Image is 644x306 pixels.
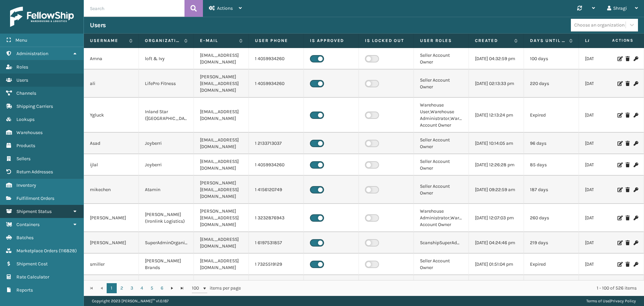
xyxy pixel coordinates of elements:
[634,113,638,118] i: Change Password
[16,156,31,162] span: Sellers
[137,283,147,293] a: 4
[16,143,35,148] span: Products
[469,154,524,176] td: [DATE] 12:26:28 pm
[139,232,194,254] td: SuperAdminOrganization
[107,283,117,293] a: 1
[579,70,634,98] td: [DATE] 02:04:24 pm
[84,98,139,133] td: Ygluck
[414,70,469,98] td: Seller Account Owner
[469,232,524,254] td: [DATE] 04:24:46 pm
[626,241,630,245] i: Delete
[626,141,630,146] i: Delete
[192,285,202,292] span: 100
[579,98,634,133] td: [DATE] 08:12:54 pm
[618,113,622,118] i: Edit
[147,283,157,293] a: 5
[249,232,304,254] td: 1 6197531857
[414,48,469,70] td: Seller Account Owner
[524,232,579,254] td: 219 days
[618,187,622,192] i: Edit
[16,209,52,214] span: Shipment Status
[84,70,139,98] td: ali
[249,204,304,232] td: 1 3232876943
[586,296,636,306] div: |
[249,70,304,98] td: 1 4059934260
[469,176,524,204] td: [DATE] 09:22:59 am
[579,154,634,176] td: [DATE] 07:03:58 pm
[249,254,304,275] td: 1 7325519129
[179,286,185,291] span: Go to the last page
[139,254,194,275] td: [PERSON_NAME] Brands
[194,254,249,275] td: [EMAIL_ADDRESS][DOMAIN_NAME]
[84,254,139,275] td: smiller
[16,77,28,83] span: Users
[16,90,36,96] span: Channels
[475,38,511,44] label: Created
[634,216,638,220] i: Change Password
[579,254,634,275] td: [DATE] 01:21:44 pm
[414,204,469,232] td: Warehouse Administrator,Warehouse Account Owner
[16,287,33,293] span: Reports
[634,56,638,61] i: Change Password
[16,64,28,70] span: Roles
[90,38,126,44] label: Username
[139,133,194,154] td: Joyberri
[634,187,638,192] i: Change Password
[250,285,637,292] div: 1 - 100 of 526 items
[524,48,579,70] td: 100 days
[585,38,621,44] label: Last Seen
[469,275,524,297] td: [DATE] 11:31:23 am
[634,163,638,167] i: Change Password
[139,70,194,98] td: LifePro Fitness
[84,275,139,297] td: [PERSON_NAME]
[610,299,636,303] a: Privacy Policy
[469,204,524,232] td: [DATE] 12:07:03 pm
[16,51,48,56] span: Administration
[16,182,36,188] span: Inventory
[10,7,74,27] img: logo
[194,275,249,297] td: [EMAIL_ADDRESS][DOMAIN_NAME]
[414,232,469,254] td: ScanshipSuperAdministrator
[192,283,241,293] span: items per page
[194,98,249,133] td: [EMAIL_ADDRESS][DOMAIN_NAME]
[524,275,579,297] td: 124 days
[626,216,630,220] i: Delete
[16,195,54,201] span: Fulfillment Orders
[530,38,566,44] label: Days until password expires
[634,81,638,86] i: Change Password
[16,117,35,122] span: Lookups
[169,286,175,291] span: Go to the next page
[626,113,630,118] i: Delete
[16,130,43,135] span: Warehouses
[579,204,634,232] td: [DATE] 02:06:24 pm
[194,204,249,232] td: [PERSON_NAME][EMAIL_ADDRESS][DOMAIN_NAME]
[626,163,630,167] i: Delete
[414,154,469,176] td: Seller Account Owner
[579,275,634,297] td: [DATE] 07:03:58 pm
[84,48,139,70] td: Amna
[626,81,630,86] i: Delete
[469,70,524,98] td: [DATE] 02:13:33 pm
[15,37,27,43] span: Menu
[414,176,469,204] td: Seller Account Owner
[84,154,139,176] td: ijlal
[157,283,167,293] a: 6
[249,154,304,176] td: 1 4059934260
[469,48,524,70] td: [DATE] 04:32:59 pm
[255,38,298,44] label: User phone
[84,176,139,204] td: mikechen
[194,133,249,154] td: [EMAIL_ADDRESS][DOMAIN_NAME]
[139,98,194,133] td: Inland Star ([GEOGRAPHIC_DATA])
[469,254,524,275] td: [DATE] 01:51:04 pm
[145,38,181,44] label: Organization
[626,187,630,192] i: Delete
[249,48,304,70] td: 1 4059934260
[618,262,622,267] i: Edit
[634,241,638,245] i: Change Password
[626,262,630,267] i: Delete
[59,248,77,254] span: ( 116828 )
[618,56,622,61] i: Edit
[524,133,579,154] td: 96 days
[167,283,177,293] a: Go to the next page
[634,141,638,146] i: Change Password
